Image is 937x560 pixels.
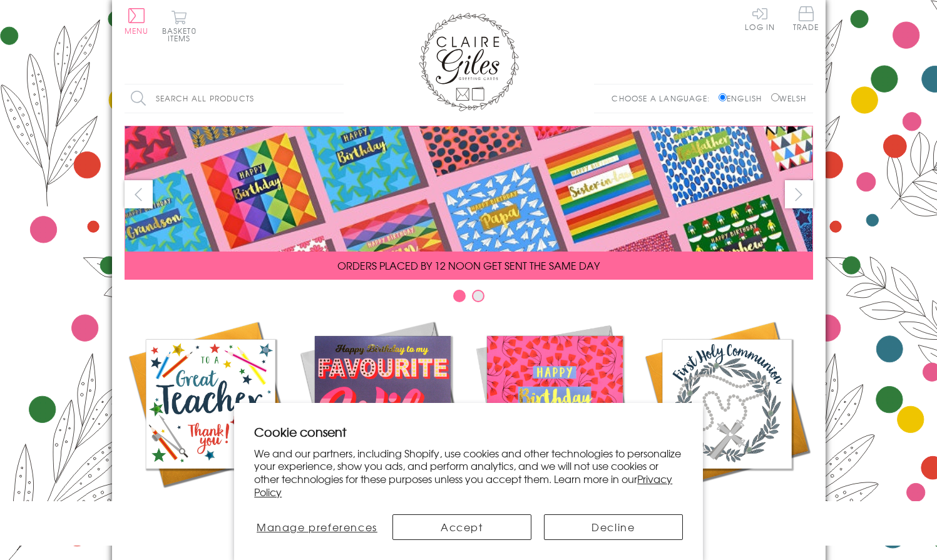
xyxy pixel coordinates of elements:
button: Carousel Page 2 [472,290,484,302]
p: We and our partners, including Shopify, use cookies and other technologies to personalize your ex... [254,447,683,499]
div: Carousel Pagination [125,289,813,308]
span: Manage preferences [257,519,377,534]
span: Trade [793,6,819,31]
p: Choose a language: [612,93,716,104]
a: Birthdays [469,318,641,514]
label: English [719,93,768,104]
button: Carousel Page 1 (Current Slide) [453,290,466,302]
button: Menu [125,8,149,34]
input: English [719,93,727,101]
label: Welsh [771,93,807,104]
button: prev [125,180,153,208]
a: Academic [125,318,297,514]
span: ORDERS PLACED BY 12 NOON GET SENT THE SAME DAY [337,258,600,273]
a: New Releases [297,318,469,514]
a: Trade [793,6,819,33]
span: Communion and Confirmation [673,499,780,529]
button: Manage preferences [254,514,379,540]
span: Academic [178,499,243,514]
a: Privacy Policy [254,471,672,499]
input: Welsh [771,93,779,101]
img: Claire Giles Greetings Cards [419,13,519,111]
button: Decline [544,514,683,540]
input: Search [331,84,344,113]
button: next [785,180,813,208]
button: Accept [392,514,531,540]
h2: Cookie consent [254,423,683,440]
button: Basket0 items [162,10,197,42]
a: Log In [745,6,775,31]
a: Communion and Confirmation [641,318,813,529]
span: Menu [125,25,149,36]
span: 0 items [168,25,197,44]
input: Search all products [125,84,344,113]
